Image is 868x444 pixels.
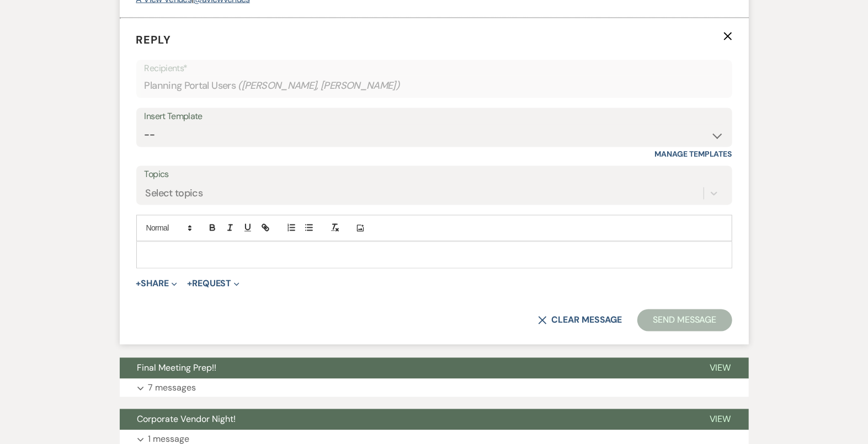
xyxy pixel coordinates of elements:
label: Topics [145,167,724,183]
div: Insert Template [145,109,724,125]
span: View [710,362,731,374]
p: Recipients* [145,61,724,76]
span: ( [PERSON_NAME], [PERSON_NAME] ) [238,79,400,94]
span: + [136,280,141,288]
span: Reply [136,33,172,47]
button: Request [187,280,239,288]
button: 7 messages [120,379,749,398]
a: Manage Templates [655,149,732,159]
div: Planning Portal Users [145,76,724,97]
button: Share [136,280,178,288]
button: View [692,358,749,379]
div: Select topics [146,186,203,201]
span: + [187,280,192,288]
button: Clear message [538,316,622,325]
span: View [710,414,731,425]
button: Final Meeting Prep!! [120,358,692,379]
button: Corporate Vendor Night! [120,409,692,430]
button: Send Message [637,309,732,331]
span: Corporate Vendor Night! [137,414,236,425]
span: Final Meeting Prep!! [137,362,217,374]
p: 7 messages [148,381,196,395]
button: View [692,409,749,430]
